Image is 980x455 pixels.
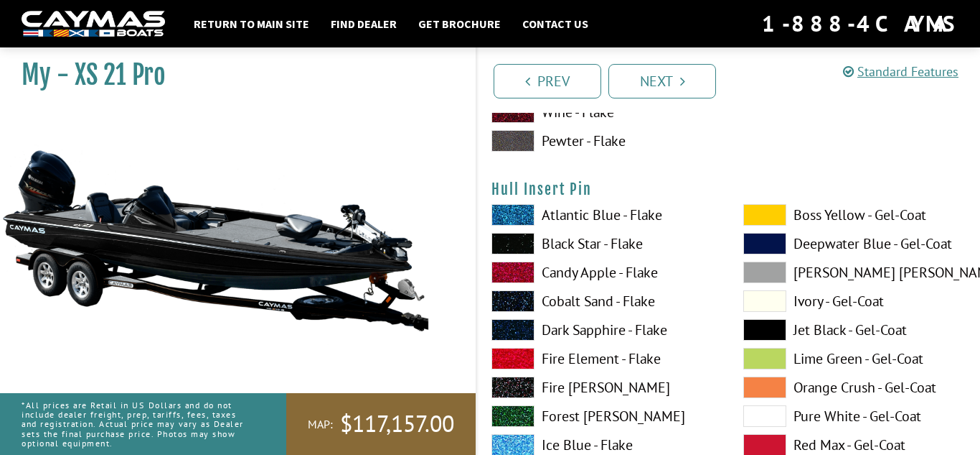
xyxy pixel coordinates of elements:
[491,405,715,427] label: Forest [PERSON_NAME]
[491,180,966,198] h4: Hull Insert Pin
[762,8,958,40] div: 1-888-4CAYMAS
[843,63,958,80] a: Standard Features
[515,14,595,33] a: Contact Us
[308,417,333,432] span: MAP:
[491,348,715,369] label: Fire Element - Flake
[187,14,316,33] a: Return to main site
[491,233,715,254] label: Black Star - Flake
[743,319,966,341] label: Jet Black - Gel-Coat
[491,319,715,341] label: Dark Sapphire - Flake
[743,348,966,369] label: Lime Green - Gel-Coat
[743,377,966,398] label: Orange Crush - Gel-Coat
[743,204,966,226] label: Boss Yellow - Gel-Coat
[340,409,454,439] span: $117,157.00
[743,405,966,427] label: Pure White - Gel-Coat
[490,62,980,98] ul: Pagination
[494,64,601,98] a: Prev
[22,59,440,91] h1: My - XS 21 Pro
[286,393,476,455] a: MAP:$117,157.00
[608,64,716,98] a: Next
[743,290,966,312] label: Ivory - Gel-Coat
[22,393,254,455] p: *All prices are Retail in US Dollars and do not include dealer freight, prep, tariffs, fees, taxe...
[491,290,715,312] label: Cobalt Sand - Flake
[491,262,715,283] label: Candy Apple - Flake
[491,204,715,226] label: Atlantic Blue - Flake
[491,377,715,398] label: Fire [PERSON_NAME]
[743,262,966,283] label: [PERSON_NAME] [PERSON_NAME] - Gel-Coat
[22,11,165,37] img: white-logo-c9c8dbefe5ff5ceceb0f0178aa75bf4bb51f6bca0971e226c86eb53dfe498488.png
[743,233,966,254] label: Deepwater Blue - Gel-Coat
[491,130,715,152] label: Pewter - Flake
[411,14,508,33] a: Get Brochure
[324,14,404,33] a: Find Dealer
